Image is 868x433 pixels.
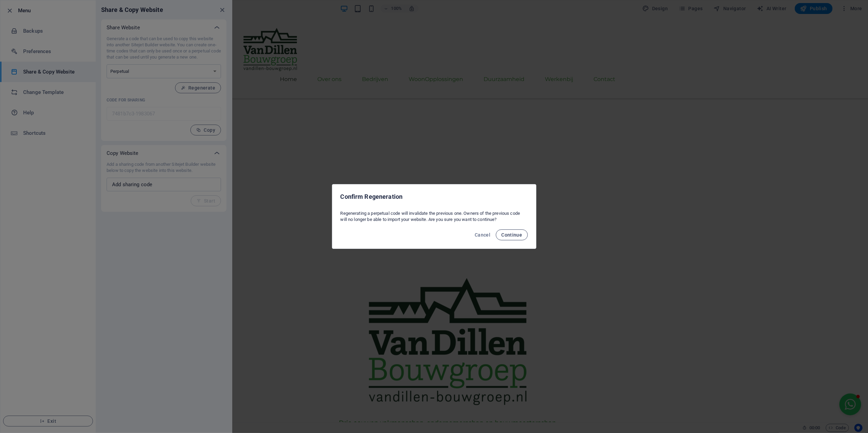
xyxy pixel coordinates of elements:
[812,376,834,398] button: Open chat window
[472,229,493,240] button: Cancel
[341,193,528,201] h2: Confirm Regeneration
[332,208,536,225] div: Regenerating a perpetual code will invalidate the previous one. Owners of the previous code will ...
[496,229,527,240] button: Continue
[501,232,522,238] span: Continue
[475,232,490,238] span: Cancel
